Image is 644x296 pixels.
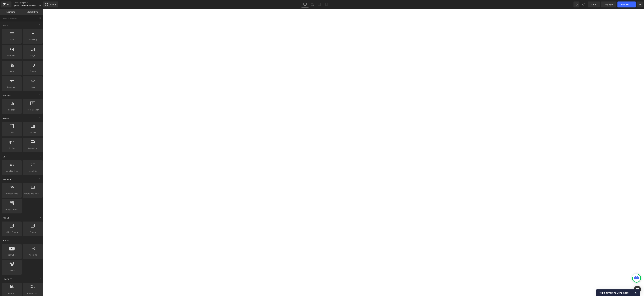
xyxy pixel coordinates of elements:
a: Landing Pages [14,1,43,4]
button: Undo [573,1,579,7]
a: New Library [43,1,58,7]
span: Help us improve GemPages! [599,291,634,294]
span: Parallax [3,108,21,111]
a: Global Style [22,9,43,15]
a: Preview [601,1,616,7]
span: Icon List [24,169,42,173]
a: Desktop [301,1,309,7]
span: Publish [621,3,628,6]
span: Google Maps [3,208,21,211]
span: Separator [3,86,21,89]
span: Banner [2,94,11,97]
span: Accordion [24,147,42,150]
span: Pricing [3,147,21,150]
span: Youtube [3,253,21,256]
span: Video [2,239,9,242]
button: Show survey - Help us improve GemPages! [599,291,637,295]
span: Base [2,24,8,27]
span: Hero Banner [24,108,42,111]
a: v6 [1,1,11,7]
span: Heading [24,38,42,41]
a: Mobile [323,1,330,7]
span: Icon List Hoz [3,169,21,173]
a: Laptop [309,1,316,7]
button: Publish [617,1,636,7]
span: Breadcrumbs [3,192,21,195]
span: Preview [605,3,613,6]
span: Product [3,292,21,295]
span: Popup [24,231,42,234]
div: v6 [6,3,10,6]
span: Icon [3,70,21,73]
span: Product [2,278,13,281]
span: Save [591,3,596,6]
span: List [2,155,7,158]
span: Text Block [3,54,21,57]
span: Liquid [24,86,42,89]
button: Redo [581,1,587,7]
span: Module [2,178,11,181]
span: Stack [2,117,10,120]
a: Tablet [316,1,323,7]
span: Image [24,54,42,57]
span: Video Bg [24,253,42,256]
span: Button [24,70,42,73]
span: Product List [24,292,42,295]
span: Popup [2,217,10,219]
span: Tabs [3,131,21,134]
span: Row [3,38,21,41]
span: Vimeo [3,269,21,272]
span: Before and After Images [24,192,42,195]
span: Library [49,3,56,6]
button: More [637,1,643,7]
span: Video Popup [3,231,21,234]
span: dental-without-brushing [14,4,38,7]
span: Carousel [24,131,42,134]
div: Open Intercom Messenger [634,286,641,293]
